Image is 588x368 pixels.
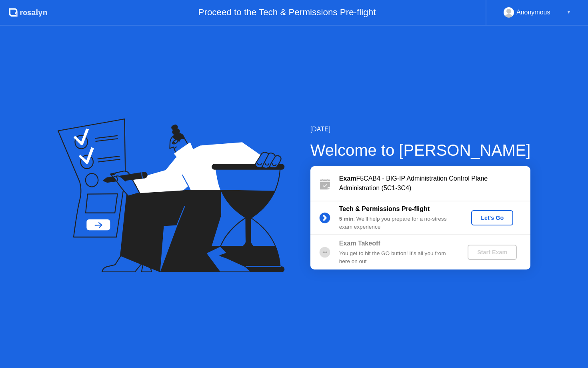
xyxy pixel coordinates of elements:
[339,205,430,212] b: Tech & Permissions Pre-flight
[339,249,454,266] div: You get to hit the GO button! It’s all you from here on out
[471,210,513,225] button: Let's Go
[516,7,550,18] div: Anonymous
[474,215,510,221] div: Let's Go
[310,125,531,134] div: [DATE]
[468,245,517,260] button: Start Exam
[339,240,380,247] b: Exam Takeoff
[339,216,354,222] b: 5 min
[471,249,514,255] div: Start Exam
[567,7,571,18] div: ▼
[310,138,531,162] div: Welcome to [PERSON_NAME]
[339,215,454,231] div: : We’ll help you prepare for a no-stress exam experience
[339,175,356,182] b: Exam
[339,174,530,193] div: F5CAB4 - BIG-IP Administration Control Plane Administration (5C1-3C4)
